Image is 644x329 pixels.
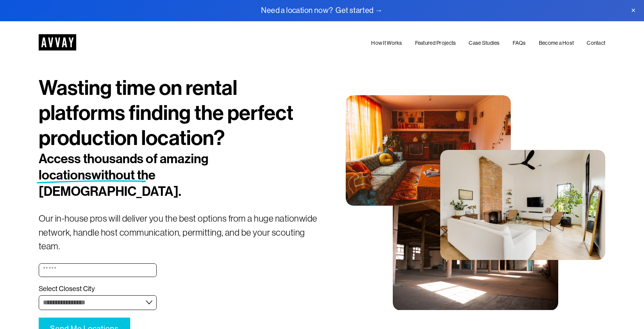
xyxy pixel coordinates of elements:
a: Become a Host [539,38,574,47]
a: Featured Projects [415,38,456,47]
a: Contact [587,38,605,47]
h1: Wasting time on rental platforms finding the perfect production location? [39,76,322,151]
img: AVVAY - The First Nationwide Location Scouting Co. [39,34,76,50]
span: without the [DEMOGRAPHIC_DATA]. [39,167,181,199]
p: Our in-house pros will deliver you the best options from a huge nationwide network, handle host c... [39,212,322,253]
a: Case Studies [469,38,499,47]
select: Select Closest City [39,295,157,310]
span: Select Closest City [39,285,95,293]
h2: Access thousands of amazing locations [39,151,275,200]
a: How It Works [371,38,402,47]
a: FAQs [513,38,526,47]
